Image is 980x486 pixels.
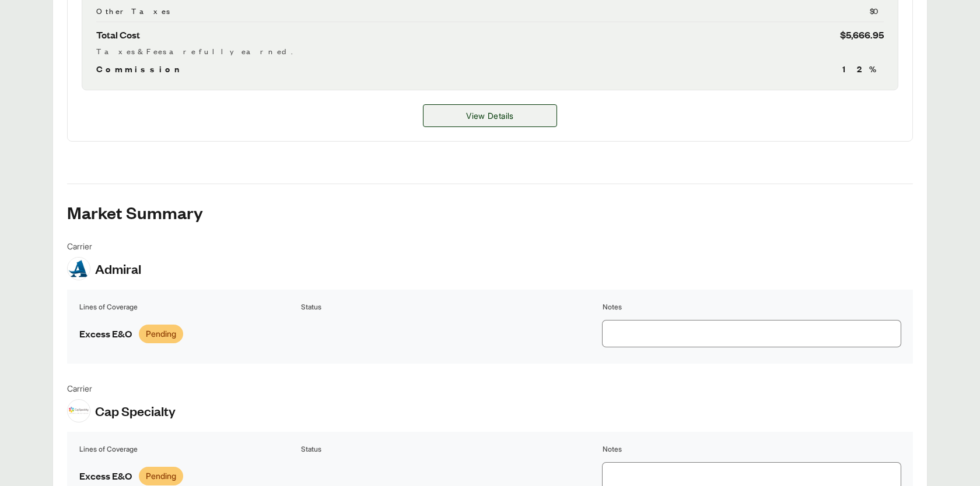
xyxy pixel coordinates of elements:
span: Carrier [67,382,176,395]
span: Excess E&O [79,326,132,341]
span: Pending [139,325,183,343]
th: Lines of Coverage [79,301,298,313]
span: 12 % [842,62,884,76]
th: Notes [602,301,901,313]
th: Notes [602,443,901,455]
img: Admiral [68,258,90,280]
th: Status [300,301,600,313]
span: Total Cost [96,27,140,43]
button: View Details [423,104,557,127]
h2: Market Summary [67,203,913,221]
span: $0 [870,5,884,17]
span: Commission [96,62,185,76]
span: Excess E&O [79,468,132,484]
div: Taxes & Fees are fully earned. [96,45,884,57]
span: Other Taxes [96,5,170,17]
a: Pantheon details [423,104,557,127]
span: Cap Specialty [95,402,176,420]
span: View Details [466,110,513,122]
span: Carrier [67,240,141,252]
span: Pending [139,467,183,485]
img: Cap Specialty [68,406,90,415]
span: $5,666.95 [840,27,884,43]
th: Lines of Coverage [79,443,298,455]
th: Status [300,443,600,455]
span: Admiral [95,260,141,277]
